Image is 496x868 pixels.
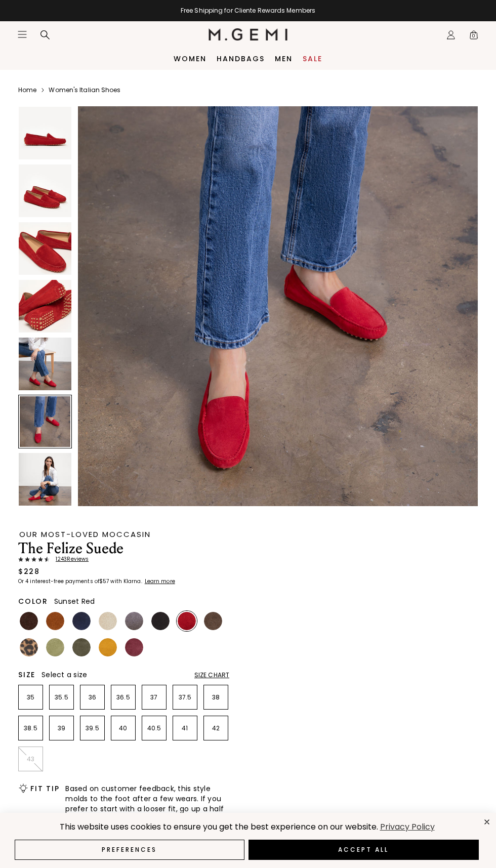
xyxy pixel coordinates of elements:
img: The Felize Suede [19,280,71,333]
h1: The Felize Suede [18,541,229,556]
p: 36 [80,693,104,701]
p: 43 [19,755,43,763]
button: Open site menu [17,29,27,39]
a: Sale [303,55,322,63]
h2: Color [18,597,48,605]
img: Olive [72,638,91,656]
img: Chocolate [20,612,38,630]
span: Sunset Red [54,596,95,606]
div: Size Chart [194,671,229,679]
img: Mushroom [204,612,222,630]
a: 1243Reviews [18,556,229,562]
img: Sunflower [99,638,117,656]
p: 42 [204,724,228,732]
img: The Felize Suede [19,222,71,275]
a: Women's Italian Shoes [49,86,120,94]
img: The Felize Suede [19,453,71,506]
p: 37 [142,693,166,701]
p: 39.5 [80,724,104,732]
img: Leopard Print [20,638,38,656]
p: 38.5 [19,724,43,732]
span: Based on customer feedback, this style molds to the foot after a few wears. If you prefer to star... [65,783,229,824]
img: Latte [99,612,117,630]
klarna-placement-style-body: with Klarna [110,577,143,585]
klarna-placement-style-body: Or 4 interest-free payments of [18,577,99,585]
img: Pistachio [46,638,64,656]
a: Women [174,55,206,63]
h2: Size [18,671,35,679]
img: Midnight Blue [72,612,91,630]
span: 1243 Review s [50,556,89,562]
p: 35 [19,693,43,701]
img: The Felize Suede [19,107,71,159]
img: Black [151,612,170,630]
img: Burgundy [125,638,143,656]
div: $228 [18,566,39,576]
img: Gray [125,612,143,630]
p: 35.5 [50,693,73,701]
p: 37.5 [173,693,197,701]
img: Saddle [46,612,64,630]
h2: Fit Tip [30,784,59,793]
button: Preferences [15,840,244,860]
button: Accept All [249,840,479,860]
div: close [483,818,491,826]
p: 38 [204,693,228,701]
a: Men [275,55,293,63]
img: The Felize Suede [19,338,71,390]
p: 41 [173,724,197,732]
p: 39 [50,724,73,732]
a: Home [18,86,36,94]
span: Select a size [42,670,87,680]
img: The Felize Suede [78,106,478,506]
div: Our Most-Loved Moccasin [19,530,229,538]
span: 0 [469,32,479,42]
klarna-placement-style-amount: $57 [99,577,109,585]
a: Learn more [144,578,175,585]
p: 40 [111,724,135,732]
img: M.Gemi [209,28,288,40]
p: 36.5 [111,693,135,701]
a: Privacy Policy (opens in a new tab) [378,821,436,834]
klarna-placement-style-cta: Learn more [145,577,175,585]
span: This website uses cookies to ensure you get the best experience on our website. [60,821,378,833]
p: 40.5 [142,724,166,732]
a: Handbags [217,55,265,63]
img: Sunset Red [178,612,196,630]
img: The Felize Suede [19,164,71,217]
